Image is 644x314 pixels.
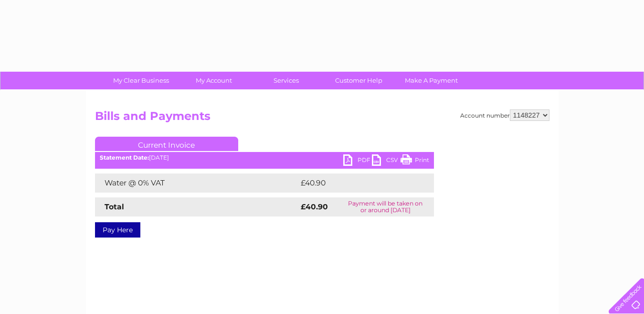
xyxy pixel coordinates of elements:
a: PDF [343,154,372,168]
strong: £40.90 [301,202,328,211]
div: Account number [460,109,549,121]
h2: Bills and Payments [95,109,549,128]
a: Services [247,72,326,89]
td: Payment will be taken on or around [DATE] [337,197,433,217]
a: Make A Payment [392,72,471,89]
a: Customer Help [319,72,398,89]
strong: Total [105,202,124,211]
a: My Account [174,72,253,89]
a: My Clear Business [102,72,180,89]
a: Print [401,154,429,168]
div: [DATE] [95,154,434,161]
a: CSV [372,154,401,168]
b: Statement Date: [100,154,149,161]
a: Pay Here [95,222,140,238]
td: £40.90 [298,173,415,193]
a: Current Invoice [95,137,238,151]
td: Water @ 0% VAT [95,173,298,193]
